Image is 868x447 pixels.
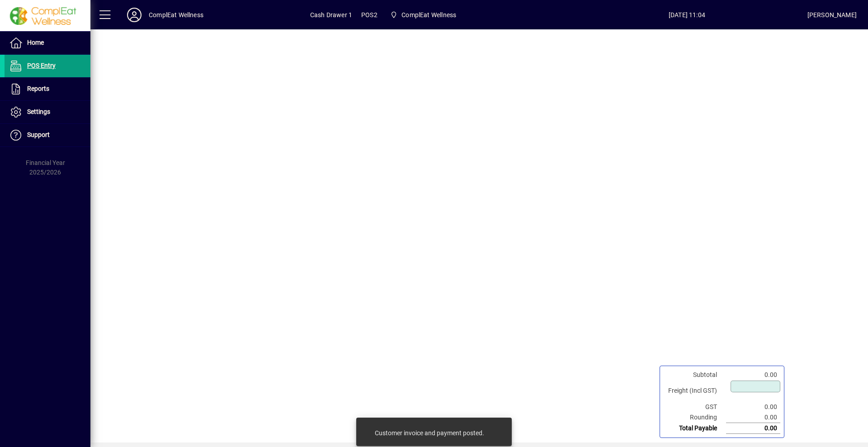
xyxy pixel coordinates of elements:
[387,7,460,23] span: ComplEat Wellness
[726,423,780,434] td: 0.00
[664,402,726,412] td: GST
[27,131,50,138] span: Support
[566,8,807,22] span: [DATE] 11:04
[310,8,352,22] span: Cash Drawer 1
[27,39,44,46] span: Home
[664,423,726,434] td: Total Payable
[361,8,377,22] span: POS2
[5,32,90,54] a: Home
[5,78,90,100] a: Reports
[726,370,780,380] td: 0.00
[120,7,149,23] button: Profile
[807,8,857,22] div: [PERSON_NAME]
[27,108,50,115] span: Settings
[726,402,780,412] td: 0.00
[401,8,456,22] span: ComplEat Wellness
[726,412,780,423] td: 0.00
[27,62,56,69] span: POS Entry
[149,8,203,22] div: ComplEat Wellness
[664,370,726,380] td: Subtotal
[664,412,726,423] td: Rounding
[664,380,726,402] td: Freight (Incl GST)
[5,124,90,146] a: Support
[5,101,90,123] a: Settings
[27,85,49,92] span: Reports
[375,428,484,438] div: Customer invoice and payment posted.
